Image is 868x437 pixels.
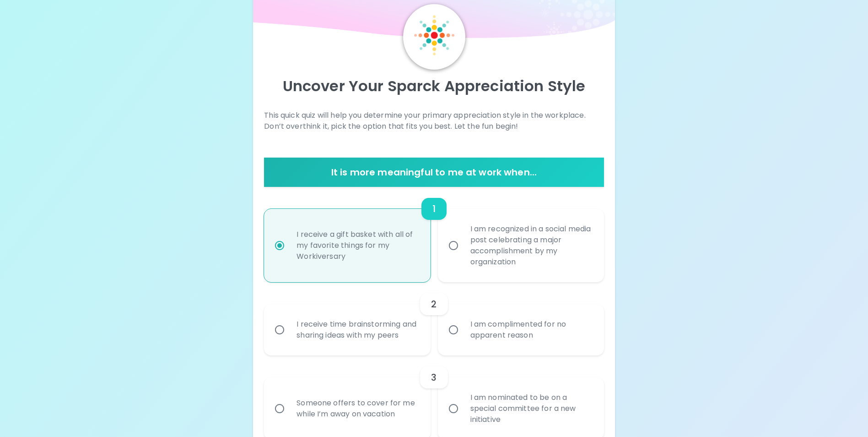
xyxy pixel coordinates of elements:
div: choice-group-check [264,187,604,282]
h6: 1 [432,202,436,216]
div: I am nominated to be on a special committee for a new initiative [463,381,599,436]
p: Uncover Your Sparck Appreciation Style [264,77,604,95]
div: I am recognized in a social media post celebrating a major accomplishment by my organization [463,213,599,279]
h6: It is more meaningful to me at work when... [268,165,600,180]
img: Sparck Logo [414,15,454,55]
p: This quick quiz will help you determine your primary appreciation style in the workplace. Don’t o... [264,110,604,132]
h6: 3 [431,370,437,385]
h6: 2 [431,297,437,311]
div: I receive a gift basket with all of my favorite things for my Workiversary [289,218,425,273]
div: choice-group-check [264,282,604,355]
div: Someone offers to cover for me while I’m away on vacation [289,387,425,431]
div: I receive time brainstorming and sharing ideas with my peers [289,308,425,352]
div: I am complimented for no apparent reason [463,308,599,352]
